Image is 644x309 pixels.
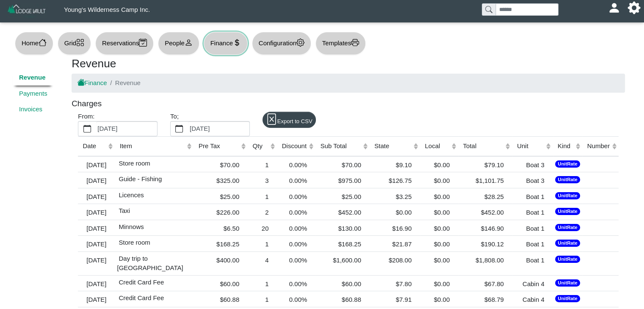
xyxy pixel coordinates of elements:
svg: grid [76,39,84,47]
span: Credit Card Fee [117,292,164,301]
label: [DATE] [188,121,249,136]
button: Peopleperson [158,32,199,55]
svg: calendar2 check [139,39,147,47]
div: 0.00% [279,293,313,305]
div: Boat 1 [514,222,551,234]
div: $28.25 [460,190,510,202]
div: $7.80 [372,278,418,289]
span: Minnows [117,221,144,230]
div: [DATE] [80,190,113,202]
div: Boat 1 [514,238,551,249]
div: [DATE] [80,278,113,289]
div: $70.00 [318,159,368,170]
div: $452.00 [460,206,510,218]
div: $0.00 [422,159,456,170]
div: 0.00% [279,190,313,202]
div: Unit [517,141,544,151]
div: $60.88 [318,293,368,305]
svg: currency dollar [233,39,241,47]
div: 0.00% [279,238,313,249]
a: Revenue [13,70,54,86]
div: $3.25 [372,190,418,202]
span: Guide - Fishing [117,174,162,182]
div: Boat 1 [514,206,551,218]
svg: calendar [83,125,91,133]
button: calendar [171,121,188,136]
div: $325.00 [196,174,246,186]
a: house fillFinance [78,79,107,86]
div: $208.00 [372,254,418,265]
div: Date [83,141,106,151]
span: Taxi [117,205,130,214]
div: [DATE] [80,174,113,186]
div: To; [164,112,256,136]
div: 1 [250,159,275,170]
div: Kind [558,141,574,151]
button: Gridgrid [58,32,91,55]
div: 0.00% [279,278,313,289]
div: Discount [282,141,307,151]
div: $452.00 [318,206,368,218]
div: $146.90 [460,222,510,234]
button: Reservationscalendar2 check [95,32,154,55]
div: $0.00 [422,190,456,202]
div: Cabin 4 [514,293,551,305]
a: Payments [13,86,54,102]
div: 1 [250,278,275,289]
div: [DATE] [80,159,113,170]
button: Templatesprinter [315,32,366,55]
div: Boat 1 [514,254,551,265]
div: $168.25 [318,238,368,249]
div: Pre Tax [199,141,239,151]
svg: search [485,6,492,13]
div: 1 [250,190,275,202]
div: $60.00 [318,278,368,289]
div: $1,600.00 [318,254,368,265]
button: Financecurrency dollar [204,32,248,55]
svg: calendar [175,125,183,133]
div: State [374,141,411,151]
div: $1,808.00 [460,254,510,265]
div: $400.00 [196,254,246,265]
div: $0.00 [422,206,456,218]
div: $0.00 [422,238,456,249]
svg: printer [351,39,359,47]
div: Item [120,141,185,151]
div: $7.91 [372,293,418,305]
span: Licences [117,190,144,199]
button: Homehouse [15,32,53,55]
div: $0.00 [422,222,456,234]
div: $0.00 [422,293,456,305]
span: Store room [117,237,150,246]
button: Configurationgear [252,32,311,55]
div: $67.80 [460,278,510,289]
div: $21.87 [372,238,418,249]
div: From: [72,112,164,136]
div: 0.00% [279,206,313,218]
span: Credit Card Fee [117,277,164,286]
div: 2 [250,206,275,218]
div: $126.75 [372,174,418,186]
div: $0.00 [422,174,456,186]
div: $9.10 [372,159,418,170]
div: Sub Total [321,141,361,151]
svg: person fill [611,5,617,11]
div: Local [425,141,449,151]
img: Z [7,3,47,18]
div: [DATE] [80,293,113,305]
div: [DATE] [80,206,113,218]
div: $60.00 [196,278,246,289]
div: Qty [252,141,268,151]
label: [DATE] [96,121,158,136]
div: $130.00 [318,222,368,234]
div: 0.00% [279,254,313,265]
div: 4 [250,254,275,265]
div: $226.00 [196,206,246,218]
div: 0.00% [279,174,313,186]
div: Boat 3 [514,174,551,186]
div: $1,101.75 [460,174,510,186]
div: $0.00 [372,206,418,218]
div: Boat 1 [514,190,551,202]
div: 1 [250,293,275,305]
span: Day trip to [GEOGRAPHIC_DATA] [117,253,183,272]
